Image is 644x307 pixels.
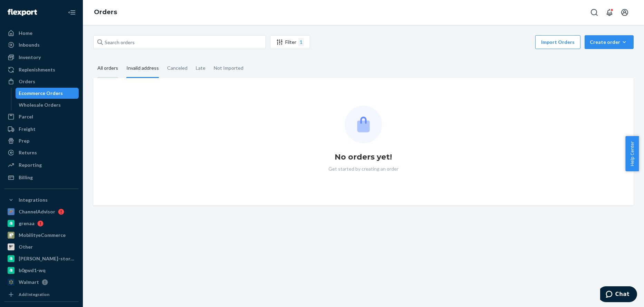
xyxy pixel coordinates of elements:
button: Open notifications [603,6,616,19]
div: All orders [97,59,118,78]
div: b0gwd1-wq [19,267,46,274]
div: Inventory [19,54,41,61]
a: Freight [4,124,79,135]
a: Prep [4,135,79,146]
div: Not Imported [214,59,243,77]
div: Integrations [19,196,48,203]
a: [PERSON_NAME]-store-test [4,253,79,264]
div: [PERSON_NAME]-store-test [19,255,77,262]
a: Replenishments [4,64,79,75]
button: Create order [585,35,634,49]
a: grenaa [4,218,79,229]
div: Late [196,59,205,77]
div: Reporting [19,162,42,169]
a: ChannelAdvisor [4,206,79,217]
div: Replenishments [19,66,55,73]
div: ChannelAdvisor [19,208,55,215]
img: Flexport logo [8,9,37,16]
a: Orders [94,8,117,16]
div: Canceled [167,59,188,77]
a: Home [4,28,79,39]
div: Freight [19,126,36,133]
button: Integrations [4,194,79,205]
div: Billing [19,174,33,181]
div: 1 [298,38,304,46]
a: Other [4,241,79,252]
button: Import Orders [535,35,580,49]
button: Close Navigation [65,6,79,19]
a: Returns [4,147,79,158]
a: MobilityeCommerce [4,230,79,241]
a: Orders [4,76,79,87]
div: Invalid address [126,59,159,78]
div: Other [19,243,33,250]
button: Filter [270,35,310,49]
div: Filter [270,38,310,46]
a: Walmart [4,277,79,288]
iframe: Opens a widget where you can chat to one of our agents [600,286,637,304]
a: Inventory [4,52,79,63]
button: Open Search Box [587,6,601,19]
a: Reporting [4,160,79,171]
div: Prep [19,137,29,144]
div: Ecommerce Orders [19,90,63,97]
img: Empty list [345,106,382,143]
div: Wholesale Orders [19,102,61,108]
a: Add Integration [4,290,79,299]
div: MobilityeCommerce [19,232,66,239]
div: grenaa [19,220,35,227]
div: Home [19,30,32,37]
a: Ecommerce Orders [16,88,79,99]
a: Inbounds [4,39,79,50]
input: Search orders [93,35,266,49]
div: Create order [590,39,628,46]
a: Billing [4,172,79,183]
a: Wholesale Orders [16,99,79,111]
div: Walmart [19,279,39,286]
div: Add Integration [19,291,49,297]
div: Orders [19,78,35,85]
a: Parcel [4,111,79,122]
p: Get started by creating an order [328,165,398,172]
ol: breadcrumbs [88,2,123,22]
div: Inbounds [19,41,40,48]
button: Open account menu [618,6,632,19]
div: Returns [19,149,37,156]
h1: No orders yet! [335,152,392,163]
button: Help Center [625,136,639,171]
div: Parcel [19,113,33,120]
a: b0gwd1-wq [4,265,79,276]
